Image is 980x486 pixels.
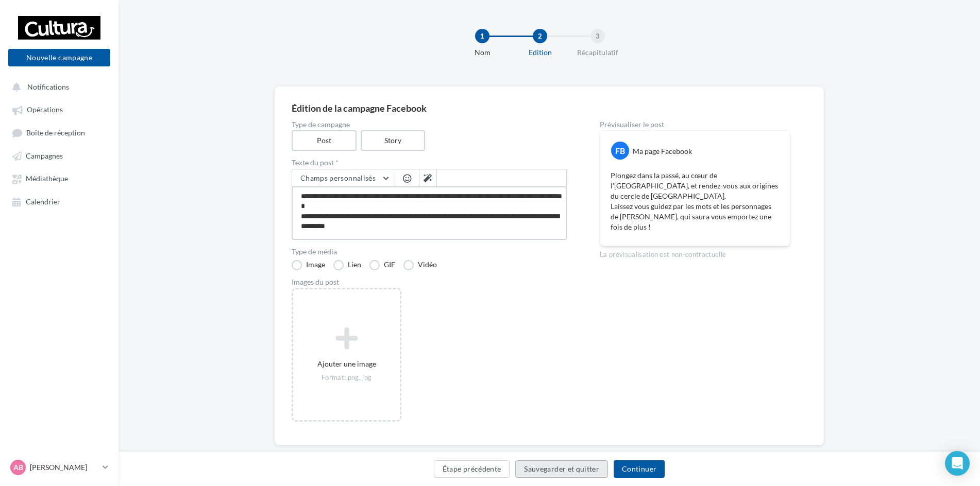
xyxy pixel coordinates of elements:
[369,260,395,270] label: GIF
[533,29,547,43] div: 2
[26,197,60,206] span: Calendrier
[475,29,489,43] div: 1
[292,260,325,270] label: Image
[6,169,112,187] a: Médiathèque
[403,260,437,270] label: Vidéo
[26,151,63,160] span: Campagnes
[292,130,357,151] label: Post
[6,123,112,142] a: Boîte de réception
[600,246,790,259] div: La prévisualisation est non-contractuelle
[600,121,790,128] div: Prévisualiser le post
[27,106,63,114] span: Opérations
[26,128,85,137] span: Boîte de réception
[6,100,112,118] a: Opérations
[30,462,98,473] p: [PERSON_NAME]
[434,460,510,478] button: Étape précédente
[590,29,605,43] div: 3
[507,47,573,58] div: Edition
[300,173,376,182] span: Champs personnalisés
[945,451,970,476] div: Open Intercom Messenger
[614,460,665,478] button: Continuer
[292,103,807,113] div: Édition de la campagne Facebook
[8,458,110,477] a: AB [PERSON_NAME]
[292,279,567,286] div: Images du post
[361,130,426,151] label: Story
[292,169,395,187] button: Champs personnalisés
[6,77,108,96] button: Notifications
[292,159,567,166] label: Texte du post *
[6,146,112,165] a: Campagnes
[333,260,361,270] label: Lien
[8,49,110,66] button: Nouvelle campagne
[515,460,608,478] button: Sauvegarder et quitter
[633,146,692,157] div: Ma page Facebook
[611,142,629,160] div: FB
[449,47,515,58] div: Nom
[6,192,112,211] a: Calendrier
[26,175,68,183] span: Médiathèque
[611,170,780,232] p: Plongez dans la passé, au cœur de l'[GEOGRAPHIC_DATA], et rendez-vous aux origines du cercle de [...
[13,462,23,473] span: AB
[565,47,631,58] div: Récapitulatif
[292,121,567,128] label: Type de campagne
[27,82,69,91] span: Notifications
[292,248,567,255] label: Type de média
